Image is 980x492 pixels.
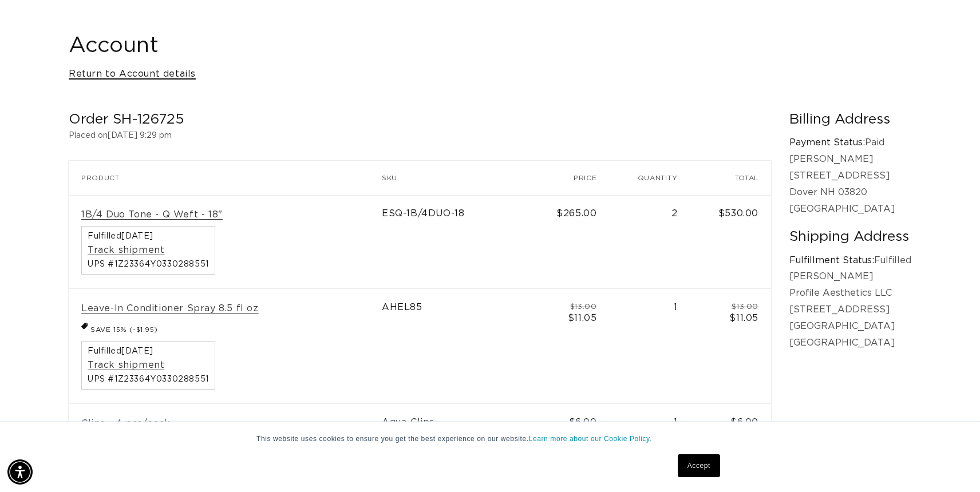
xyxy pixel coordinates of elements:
[732,303,758,311] s: $13.00
[690,161,771,195] th: Total
[108,132,172,140] time: [DATE] 9:29 pm
[121,347,153,355] time: [DATE]
[88,244,164,256] a: Track shipment
[789,111,911,129] h2: Billing Address
[382,289,528,404] td: AHEL85
[88,359,164,371] a: Track shipment
[88,260,209,268] span: UPS #1Z23364Y0330288551
[528,161,610,195] th: Price
[81,303,259,315] a: Leave-In Conditioner Spray 8.5 fl oz
[789,151,911,217] p: [PERSON_NAME] [STREET_ADDRESS] Dover NH 03820 [GEOGRAPHIC_DATA]
[382,161,528,195] th: SKU
[789,252,911,269] p: Fulfilled
[81,320,369,335] ul: Discount
[69,161,382,195] th: Product
[923,437,980,492] iframe: Chat Widget
[81,418,171,430] a: Clips - 4 pcs/pack
[69,129,771,143] p: Placed on
[69,32,911,60] h1: Account
[256,434,724,444] p: This website uses cookies to ensure you get the best experience on our website.
[81,320,369,335] li: SAVE 15% (-$1.95)
[570,303,597,311] s: $13.00
[7,459,33,485] div: Accessibility Menu
[88,232,209,240] span: Fulfilled
[729,314,758,323] span: $11.05
[529,435,652,443] a: Learn more about our Cookie Policy.
[568,314,597,323] span: $11.05
[569,418,597,427] span: $6.00
[789,228,911,246] h2: Shipping Address
[789,268,911,351] p: [PERSON_NAME] Profile Aesthetics LLC [STREET_ADDRESS] [GEOGRAPHIC_DATA] [GEOGRAPHIC_DATA]
[610,289,690,404] td: 1
[69,66,196,82] a: Return to Account details
[88,375,209,383] span: UPS #1Z23364Y0330288551
[678,454,720,477] a: Accept
[789,134,911,151] p: Paid
[556,209,596,218] span: $265.00
[382,195,528,289] td: ESQ-1B/4DUO-18
[610,161,690,195] th: Quantity
[121,232,153,240] time: [DATE]
[789,138,865,147] strong: Payment Status:
[690,195,771,289] td: $530.00
[789,256,874,265] strong: Fulfillment Status:
[69,111,771,129] h2: Order SH-126725
[88,347,209,355] span: Fulfilled
[81,209,223,221] a: 1B/4 Duo Tone - Q Weft - 18"
[610,195,690,289] td: 2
